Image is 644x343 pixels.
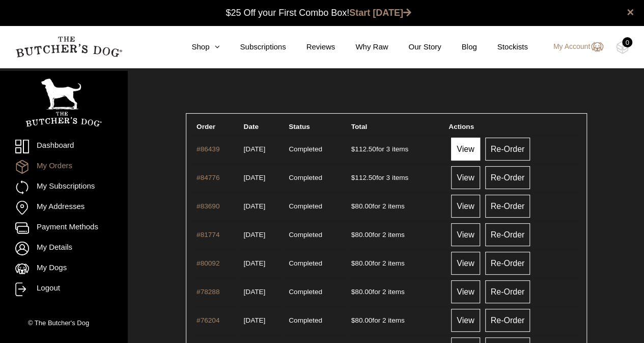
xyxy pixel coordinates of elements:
[622,37,632,47] div: 0
[451,195,480,218] a: View
[351,202,355,210] span: $
[351,123,367,130] span: Total
[219,41,286,53] a: Subscriptions
[351,288,373,296] span: 80.00
[15,282,112,296] a: Logout
[477,41,528,53] a: Stockists
[351,316,355,324] span: $
[351,231,355,239] span: $
[243,123,258,130] span: Date
[285,135,346,163] td: Completed
[351,202,373,210] span: 80.00
[243,288,265,296] time: [DATE]
[243,316,265,324] time: [DATE]
[451,309,480,332] a: View
[15,160,112,174] a: My Orders
[451,280,480,303] a: View
[347,192,444,220] td: for 2 items
[351,145,355,153] span: $
[351,174,355,181] span: $
[616,41,629,54] img: TBD_Cart-Empty.png
[441,41,477,53] a: Blog
[347,164,444,191] td: for 3 items
[25,78,102,127] img: TBD_Portrait_Logo_White.png
[347,249,444,277] td: for 2 items
[451,223,480,246] a: View
[285,192,346,220] td: Completed
[485,195,530,218] a: Re-Order
[347,135,444,163] td: for 3 items
[347,278,444,305] td: for 2 items
[388,41,441,53] a: Our Story
[285,249,346,277] td: Completed
[15,262,112,276] a: My Dogs
[243,259,265,267] time: [DATE]
[15,242,112,255] a: My Details
[243,174,265,181] time: [DATE]
[286,41,335,53] a: Reviews
[285,306,346,334] td: Completed
[347,306,444,334] td: for 2 items
[197,145,219,153] a: #86439
[285,278,346,305] td: Completed
[451,252,480,275] a: View
[15,180,112,194] a: My Subscriptions
[351,145,376,153] span: 112.50
[197,316,219,324] a: #76204
[485,252,530,275] a: Re-Order
[197,259,219,267] a: #80092
[197,288,219,296] a: #78288
[15,201,112,215] a: My Addresses
[197,123,215,130] span: Order
[485,309,530,332] a: Re-Order
[485,223,530,246] a: Re-Order
[351,316,373,324] span: 80.00
[351,174,376,181] span: 112.50
[335,41,388,53] a: Why Raw
[197,231,219,239] a: #81774
[485,166,530,189] a: Re-Order
[449,123,474,130] span: Actions
[197,174,219,181] a: #84776
[543,41,603,53] a: My Account
[243,145,265,153] time: [DATE]
[485,138,530,161] a: Re-Order
[351,259,373,267] span: 80.00
[15,221,112,235] a: Payment Methods
[197,202,219,210] a: #83690
[15,140,112,153] a: Dashboard
[171,41,219,53] a: Shop
[243,231,265,239] time: [DATE]
[285,221,346,248] td: Completed
[451,138,480,161] a: View
[347,221,444,248] td: for 2 items
[627,6,634,18] a: close
[351,259,355,267] span: $
[485,280,530,303] a: Re-Order
[349,8,411,18] a: Start [DATE]
[351,288,355,296] span: $
[351,231,373,239] span: 80.00
[289,123,310,130] span: Status
[285,164,346,191] td: Completed
[243,202,265,210] time: [DATE]
[451,166,480,189] a: View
